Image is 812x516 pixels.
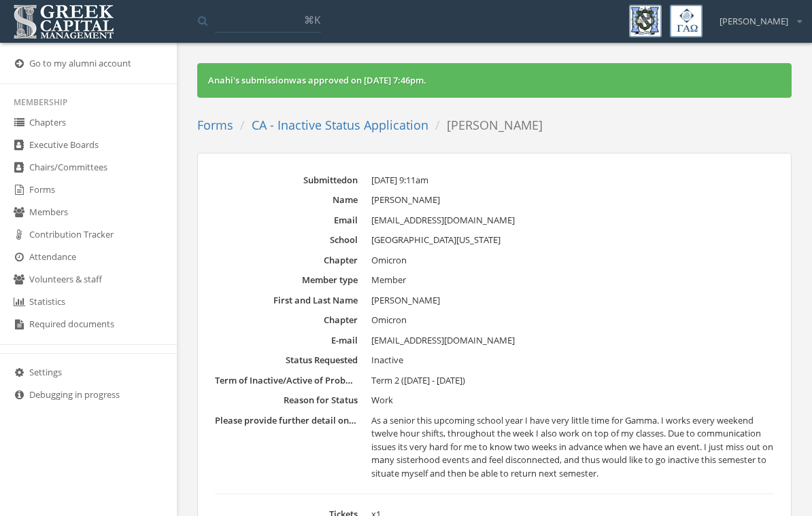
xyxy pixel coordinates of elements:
a: CA - Inactive Status Application [252,117,428,133]
dd: [PERSON_NAME] [371,193,774,207]
dt: Status Requested [215,354,358,367]
span: [DATE] 9:11am [371,174,428,186]
div: [PERSON_NAME] [711,5,802,28]
span: Omicron [371,314,407,326]
a: Forms [197,117,233,133]
dt: Email [215,214,358,227]
dd: [GEOGRAPHIC_DATA][US_STATE] [371,234,774,247]
span: ⌘K [304,13,320,26]
span: Term 2 ([DATE] - [DATE]) [371,374,465,386]
span: Inactive [371,354,403,366]
dd: [EMAIL_ADDRESS][DOMAIN_NAME] [371,214,774,227]
dt: First and Last Name [215,294,358,307]
dt: Term of Inactive/Active of Probation Status [215,374,358,387]
span: [DATE] 7:46pm [364,74,424,86]
dd: Member [371,274,774,287]
span: Work [371,394,393,406]
span: [EMAIL_ADDRESS][DOMAIN_NAME] [371,334,515,346]
dt: Chapter [215,314,358,327]
span: [PERSON_NAME] [720,15,788,28]
div: Anahi 's submission was approved on . [208,74,781,87]
dt: Reason for Status [215,394,358,407]
dt: E-mail [215,334,358,347]
dt: Chapter [215,254,358,267]
span: [PERSON_NAME] [371,294,440,306]
dt: School [215,234,358,246]
li: [PERSON_NAME] [428,117,543,134]
dd: Omicron [371,254,774,268]
span: As a senior this upcoming school year I have very little time for Gamma. I works every weekend tw... [371,414,773,479]
dt: Name [215,193,358,206]
dt: Please provide further detail on reason selected above [215,414,358,427]
dt: Submitted on [215,174,358,187]
dt: Member type [215,274,358,287]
